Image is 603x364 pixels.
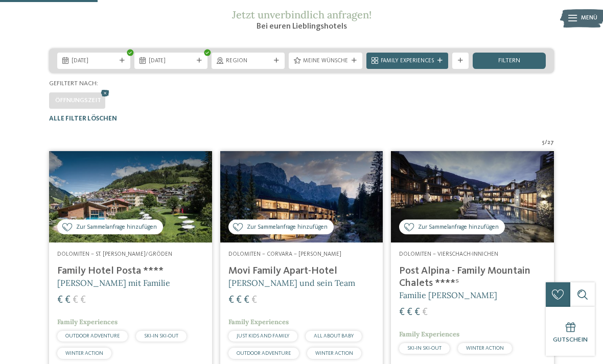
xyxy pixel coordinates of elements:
span: € [244,295,249,305]
h4: Movi Family Apart-Hotel [228,265,375,277]
span: Familie [PERSON_NAME] [399,290,497,300]
span: Gefiltert nach: [49,80,98,87]
img: Familienhotels gesucht? Hier findet ihr die besten! [49,151,212,242]
span: € [57,295,63,305]
span: € [414,307,420,318]
h4: Post Alpina - Family Mountain Chalets ****ˢ [399,265,546,289]
span: ALL ABOUT BABY [314,333,354,338]
span: filtern [498,58,520,64]
span: Family Experiences [381,57,434,65]
span: Öffnungszeit [55,97,101,104]
span: WINTER ACTION [315,351,353,356]
span: Gutschein [553,336,588,343]
span: € [407,307,412,318]
span: Family Experiences [228,318,289,326]
span: 5 [542,139,545,147]
span: Alle Filter löschen [49,115,117,122]
img: Familienhotels gesucht? Hier findet ihr die besten! [220,151,383,242]
span: Dolomiten – Vierschach-Innichen [399,251,498,257]
span: [PERSON_NAME] und sein Team [228,278,355,288]
span: € [251,295,257,305]
span: Zur Sammelanfrage hinzufügen [247,223,328,232]
span: 27 [547,139,554,147]
span: OUTDOOR ADVENTURE [237,351,291,356]
span: Family Experiences [57,318,118,326]
span: € [422,307,428,318]
span: WINTER ACTION [65,351,103,356]
span: € [399,307,405,318]
span: € [80,295,86,305]
span: € [236,295,242,305]
span: SKI-IN SKI-OUT [407,346,442,351]
img: Post Alpina - Family Mountain Chalets ****ˢ [391,151,554,242]
span: Dolomiten – Corvara – [PERSON_NAME] [228,251,341,257]
span: Zur Sammelanfrage hinzufügen [76,223,157,232]
span: [PERSON_NAME] mit Familie [57,278,170,288]
span: JUST KIDS AND FAMILY [237,333,289,338]
span: [DATE] [72,57,116,65]
span: Family Experiences [399,330,459,338]
span: [DATE] [149,57,193,65]
span: Dolomiten – St. [PERSON_NAME]/Gröden [57,251,172,257]
span: Jetzt unverbindlich anfragen! [232,8,372,21]
span: Meine Wünsche [303,57,348,65]
span: SKI-IN SKI-OUT [144,333,178,338]
span: € [73,295,78,305]
span: WINTER ACTION [466,346,504,351]
span: Bei euren Lieblingshotels [257,22,347,31]
span: € [228,295,234,305]
h4: Family Hotel Posta **** [57,265,204,277]
span: / [545,139,547,147]
a: Gutschein [546,307,595,356]
span: OUTDOOR ADVENTURE [65,333,120,338]
span: € [65,295,71,305]
span: Zur Sammelanfrage hinzufügen [418,223,499,232]
span: Region [226,57,270,65]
